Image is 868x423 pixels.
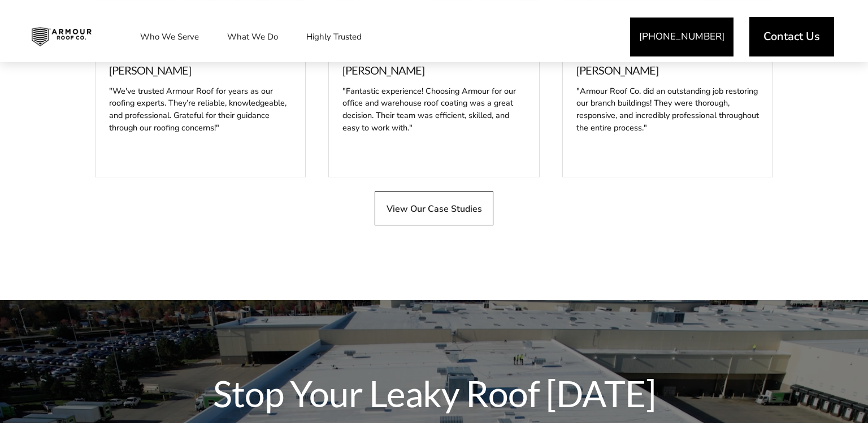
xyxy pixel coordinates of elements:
[576,79,759,134] div: "Armour Roof Co. did an outstanding job restoring our branch buildings! They were thorough, respo...
[375,191,493,225] a: View Our Case Studies
[23,23,101,51] img: Industrial and Commercial Roofing Company | Armour Roof Co.
[749,17,834,56] a: Contact Us
[216,23,289,51] a: What We Do
[576,62,759,79] span: [PERSON_NAME]
[129,23,210,51] a: Who We Serve
[95,372,773,416] span: Stop Your Leaky Roof [DATE]
[342,62,525,79] span: [PERSON_NAME]
[630,18,734,56] a: [PHONE_NUMBER]
[109,62,292,79] span: [PERSON_NAME]
[342,79,525,134] div: "Fantastic experience! Choosing Armour for our office and warehouse roof coating was a great deci...
[295,23,373,51] a: Highly Trusted
[109,79,292,134] div: "We've trusted Armour Roof for years as our roofing experts. They’re reliable, knowledgeable, and...
[763,31,820,42] span: Contact Us
[387,203,482,213] span: View Our Case Studies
